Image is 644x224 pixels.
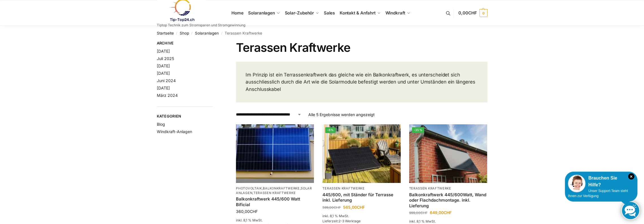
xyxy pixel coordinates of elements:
[236,112,302,118] select: Shop-Reihenfolge
[322,205,341,210] bdi: 599,00
[334,205,341,210] span: CHF
[157,63,170,68] a: [DATE]
[195,31,219,35] a: Solaranlagen
[157,93,178,98] a: März 2024
[409,211,428,215] bdi: 999,00
[236,186,262,190] a: Photovoltaik
[263,186,300,190] a: Balkonkraftwerke
[174,31,180,36] span: /
[213,41,216,47] button: Close filters
[157,71,170,76] a: [DATE]
[468,10,477,16] span: CHF
[321,0,337,26] a: Sales
[430,210,452,215] bdi: 649,00
[236,186,314,195] p: , , ,
[480,9,487,17] span: 0
[383,0,413,26] a: Windkraft
[568,189,628,198] span: Unser Support-Team steht Ihnen zur Verfügung
[236,196,314,207] a: Balkonkraftwerk 445/600 Watt Bificial
[248,10,275,16] span: Solaranlagen
[157,40,213,46] span: Archive
[357,205,365,210] span: CHF
[157,129,192,134] a: Windkraft-Anlagen
[458,5,487,22] a: 0,00CHF 0
[322,219,361,223] span: Lieferzeit:
[157,56,174,61] a: Juli 2025
[285,10,314,16] span: Solar-Zubehör
[340,10,376,16] span: Kontakt & Anfahrt
[568,175,586,192] img: Customer service
[409,124,487,183] a: -35%Wandbefestigung Solarmodul
[236,186,312,195] a: Solaranlagen
[420,211,428,215] span: CHF
[180,31,189,35] a: Shop
[236,218,314,223] p: inkl. 8,1 % MwSt.
[236,209,258,214] bdi: 360,00
[236,40,487,55] h1: Terassen Kraftwerke
[322,124,400,183] a: -6%Solar Panel im edlen Schwarz mit Ständer
[157,24,245,27] p: Tiptop Technik zum Stromsparen und Stromgewinnung
[322,192,400,203] a: 445/600, mit Ständer für Terrasse inkl. Lieferung
[157,86,170,90] a: [DATE]
[337,0,383,26] a: Kontakt & Anfahrt
[236,124,314,183] img: Solaranlage für den kleinen Balkon
[189,31,195,36] span: /
[322,214,400,219] p: inkl. 8,1 % MwSt.
[246,0,282,26] a: Solaranlagen
[343,205,365,210] bdi: 565,00
[322,124,400,183] img: Solar Panel im edlen Schwarz mit Ständer
[628,173,634,180] i: Schließen
[157,114,213,119] span: Kategorien
[157,78,176,83] a: Juni 2024
[253,191,296,195] a: Terassen Kraftwerke
[324,10,335,16] span: Sales
[322,186,365,190] a: Terassen Kraftwerke
[444,210,452,215] span: CHF
[308,112,375,118] p: Alle 5 Ergebnisse werden angezeigt
[282,0,321,26] a: Solar-Zubehör
[250,209,258,214] span: CHF
[157,26,487,40] nav: Breadcrumb
[568,175,634,188] div: Brauchen Sie Hilfe?
[157,31,174,35] a: Startseite
[246,71,478,93] p: Im Prinzip ist ein Terrassenkraftwerk das gleiche wie ein Balkonkraftwerk, es unterscheidet sich ...
[409,124,487,183] img: Wandbefestigung Solarmodul
[409,186,451,190] a: Terassen Kraftwerke
[385,10,405,16] span: Windkraft
[339,219,361,223] span: 2-3 Werktage
[458,10,477,16] span: 0,00
[219,31,225,36] span: /
[409,219,487,224] p: inkl. 8,1 % MwSt.
[157,49,170,54] a: [DATE]
[409,192,487,209] a: Balkonkraftwerk 445/600Watt, Wand oder Flachdachmontage. inkl. Lieferung
[157,122,165,127] a: Blog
